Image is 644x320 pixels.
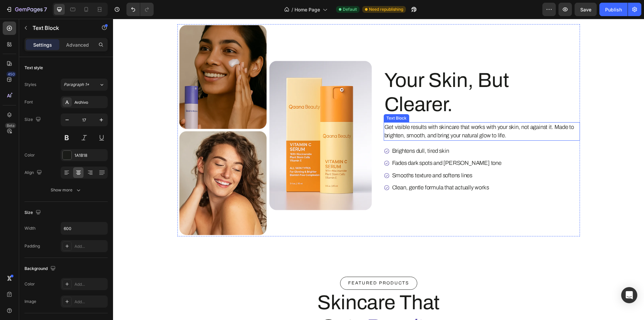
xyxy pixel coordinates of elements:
button: Save [575,3,597,16]
div: Add... [74,243,106,249]
span: Paragraph 1* [64,82,89,88]
div: Align [24,168,43,177]
span: Save [580,7,591,12]
div: Styles [24,82,36,88]
div: 1A1B18 [74,152,106,158]
div: Width [24,225,36,231]
div: Show more [51,187,82,193]
button: Publish [599,3,628,16]
div: Text style [24,65,43,71]
p: featured products [235,261,296,268]
i: Results. [251,297,324,319]
button: 7 [3,3,50,16]
div: Background [24,264,57,273]
input: Auto [61,222,107,234]
div: Undo/Redo [126,3,154,16]
p: Text Block [33,24,90,32]
button: Show more [24,184,108,196]
p: Advanced [66,41,89,48]
div: Color [24,281,35,287]
div: Font [24,99,33,105]
button: Paragraph 1* [61,79,108,91]
div: Open Intercom Messenger [621,287,637,303]
div: Size [24,115,42,124]
div: Add... [74,299,106,305]
span: Need republishing [369,6,403,12]
p: Settings [33,41,52,48]
div: Publish [605,6,622,13]
div: Color [24,152,35,158]
div: Archivo [74,99,106,105]
div: 450 [6,72,16,77]
div: Padding [24,243,40,249]
p: Brightens dull, tired skin [279,128,388,137]
p: Clean, gentle formula that actually works [279,165,388,173]
span: Default [343,6,357,12]
p: Get visible results with skincare that works with your skin, not against it. Made to brighten, sm... [271,104,466,121]
iframe: Design area [113,19,644,320]
h2: Your Skin, But Clearer. [271,49,467,98]
span: Home Page [294,6,320,13]
p: Fades dark spots and [PERSON_NAME] tone [279,140,388,149]
p: 7 [44,5,47,13]
div: Text Block [272,96,295,102]
div: Size [24,208,42,217]
div: Image [24,299,36,305]
div: Beta [5,123,16,128]
span: / [291,6,293,13]
button: <p>featured products</p> [227,258,304,271]
p: Smooths texture and softens lines [279,152,388,161]
div: Add... [74,281,106,287]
